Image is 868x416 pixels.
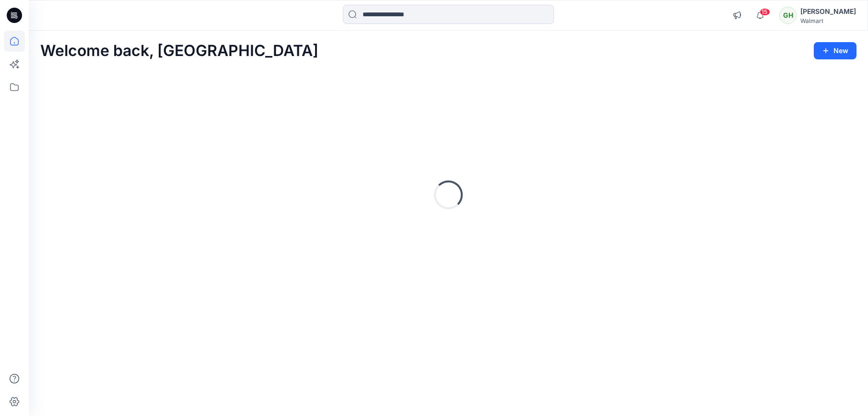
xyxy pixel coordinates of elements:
[760,8,770,16] span: 15
[40,42,318,60] h2: Welcome back, [GEOGRAPHIC_DATA]
[814,42,856,59] button: New
[779,7,797,24] div: GH
[800,17,856,24] div: Walmart
[800,6,856,17] div: [PERSON_NAME]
